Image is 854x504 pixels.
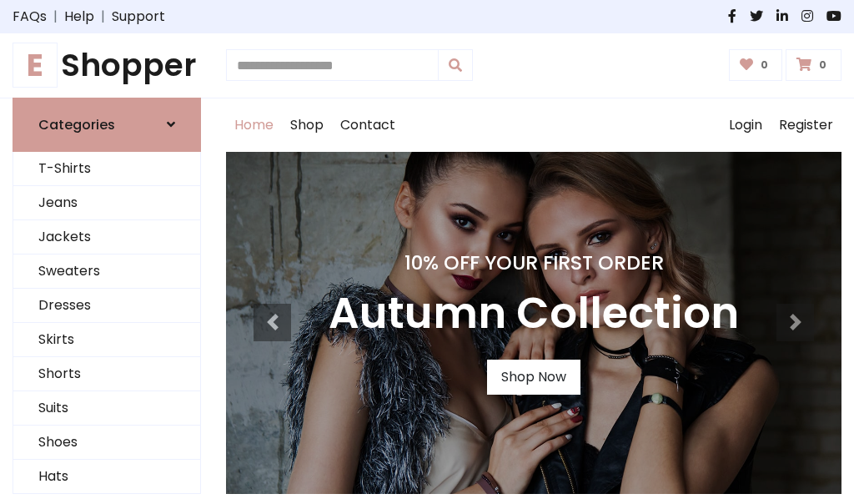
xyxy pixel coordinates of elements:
[13,220,200,255] a: Jackets
[226,98,282,152] a: Home
[13,47,201,84] h1: Shopper
[94,7,112,27] span: |
[729,49,783,81] a: 0
[13,391,200,426] a: Suits
[47,7,64,27] span: |
[38,117,115,133] h6: Categories
[13,323,200,357] a: Skirts
[13,152,200,186] a: T-Shirts
[771,98,841,152] a: Register
[756,58,772,73] span: 0
[13,460,200,494] a: Hats
[13,7,47,27] a: FAQs
[13,47,201,84] a: EShopper
[13,98,201,152] a: Categories
[721,98,771,152] a: Login
[13,186,200,220] a: Jeans
[13,357,200,391] a: Shorts
[282,98,332,152] a: Shop
[112,7,165,27] a: Support
[329,251,739,275] h4: 10% Off Your First Order
[13,289,200,323] a: Dresses
[13,255,200,289] a: Sweaters
[487,360,580,395] a: Shop Now
[64,7,94,27] a: Help
[815,58,831,73] span: 0
[332,98,404,152] a: Contact
[13,426,200,460] a: Shoes
[329,288,739,340] h3: Autumn Collection
[786,49,841,81] a: 0
[13,43,58,88] span: E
